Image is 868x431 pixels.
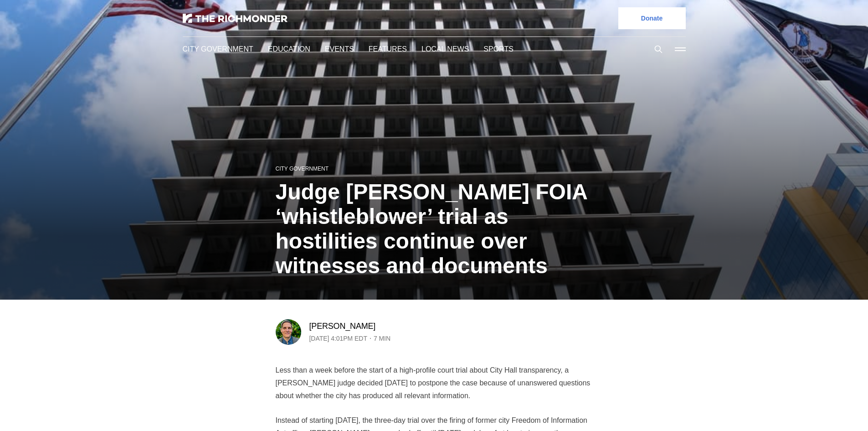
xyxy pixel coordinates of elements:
a: Donate [618,7,686,29]
span: 7 min [375,333,393,344]
a: Local News [414,44,459,54]
button: Search this site [652,42,665,56]
a: City Government [276,165,326,172]
time: [DATE] 4:01PM EDT [309,333,369,344]
a: [PERSON_NAME] [309,321,377,332]
p: Less than a week before the start of a high-profile court trial about City Hall transparency, a [... [276,364,593,402]
a: City Government [183,44,251,54]
a: Features [364,44,400,54]
a: Sports [474,44,502,54]
img: The Richmonder [183,14,288,23]
a: Events [323,44,349,54]
a: Education [266,44,308,54]
h1: Judge [PERSON_NAME] FOIA ‘whistleblower’ trial as hostilities continue over witnesses and documents [276,180,593,278]
img: Graham Moomaw [276,319,301,345]
iframe: portal-trigger [791,386,868,431]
